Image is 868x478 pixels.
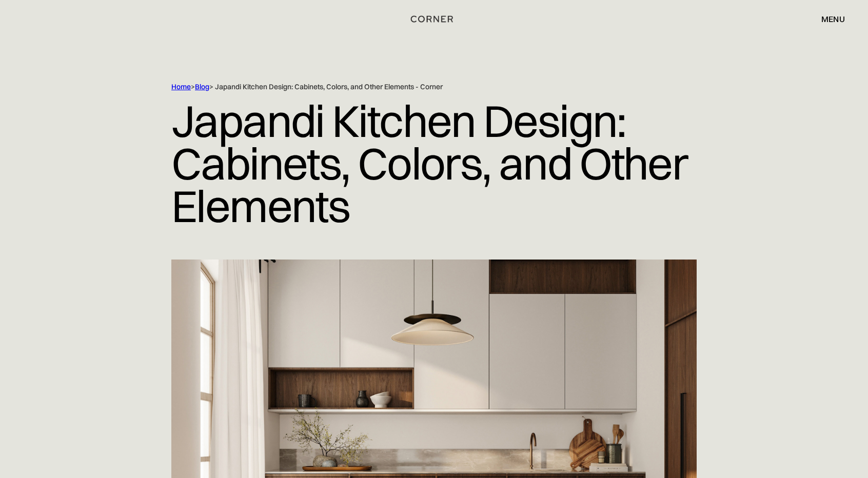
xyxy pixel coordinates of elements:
[821,15,845,23] div: menu
[398,12,470,26] a: home
[171,82,191,91] a: Home
[171,82,654,92] div: > > Japandi Kitchen Design: Cabinets, Colors, and Other Elements - Corner
[195,82,209,91] a: Blog
[171,92,697,235] h1: Japandi Kitchen Design: Cabinets, Colors, and Other Elements
[811,10,845,28] div: menu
